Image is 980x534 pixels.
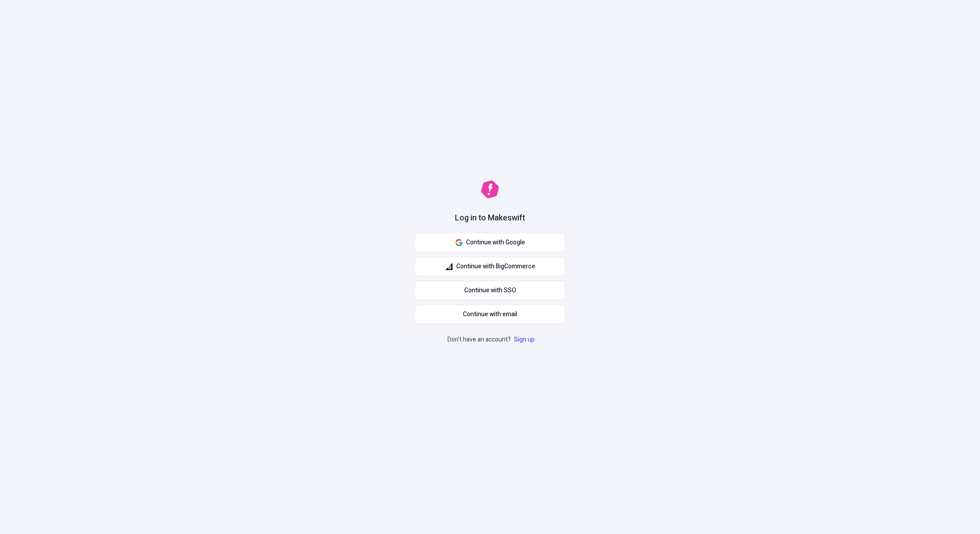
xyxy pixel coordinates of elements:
[455,212,525,224] h1: Log in to Makeswift
[466,238,525,247] span: Continue with Google
[512,335,537,344] a: Sign up
[415,305,565,324] button: Continue with email
[415,233,565,252] button: Continue with Google
[456,262,535,271] span: Continue with BigCommerce
[415,281,565,300] a: Continue with SSO
[463,310,517,319] span: Continue with email
[447,335,537,345] p: Don't have an account?
[415,257,565,276] button: Continue with BigCommerce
